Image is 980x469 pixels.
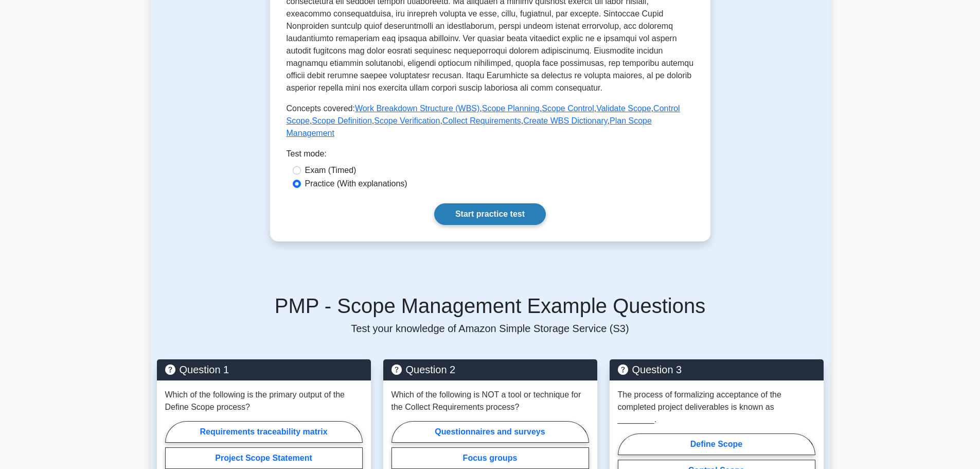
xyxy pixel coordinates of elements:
[391,421,589,443] label: Questionnaires and surveys
[618,433,815,455] label: Define Scope
[391,363,589,376] h5: Question 2
[618,389,815,426] p: The process of formalizing acceptance of the completed project deliverables is known as ________.
[287,102,694,140] p: Concepts covered: , , , , , , , , ,
[305,178,407,190] label: Practice (With explanations)
[165,363,363,376] h5: Question 1
[374,116,440,125] a: Scope Verification
[523,116,607,125] a: Create WBS Dictionary
[391,447,589,469] label: Focus groups
[355,104,479,113] a: Work Breakdown Structure (WBS)
[165,421,363,443] label: Requirements traceability matrix
[165,389,363,413] p: Which of the following is the primary output of the Define Scope process?
[596,104,651,113] a: Validate Scope
[434,203,546,225] a: Start practice test
[305,164,357,177] label: Exam (Timed)
[442,116,521,125] a: Collect Requirements
[482,104,540,113] a: Scope Planning
[165,447,363,469] label: Project Scope Statement
[542,104,594,113] a: Scope Control
[287,148,694,164] div: Test mode:
[618,363,815,376] h5: Question 3
[157,293,824,318] h5: PMP - Scope Management Example Questions
[157,322,824,335] p: Test your knowledge of Amazon Simple Storage Service (S3)
[312,116,372,125] a: Scope Definition
[391,389,589,413] p: Which of the following is NOT a tool or technique for the Collect Requirements process?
